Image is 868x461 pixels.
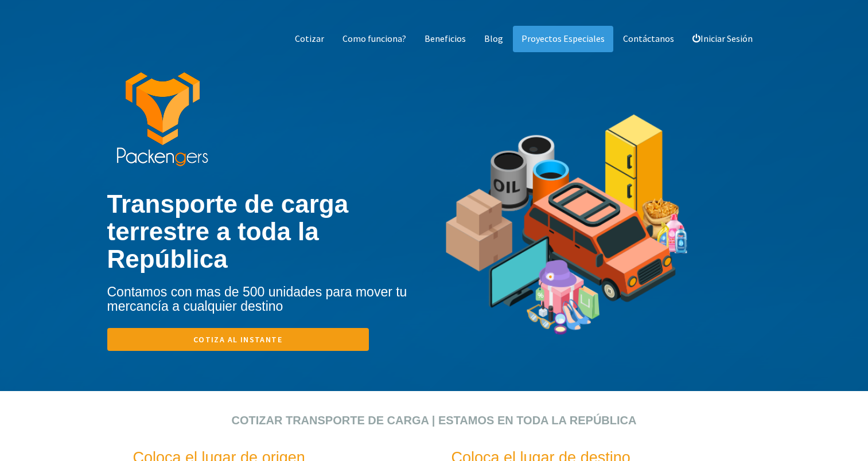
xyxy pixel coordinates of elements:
a: Cotizar [286,26,333,52]
a: Como funciona? [334,26,415,52]
img: packengers [116,72,209,167]
a: Beneficios [416,26,474,52]
a: Blog [476,26,512,52]
a: Proyectos Especiales [513,26,613,52]
a: Cotiza al instante [107,328,369,351]
b: Transporte de carga terrestre a toda la República [107,190,349,274]
h4: Contamos con mas de 500 unidades para mover tu mercancía a cualquier destino [107,285,434,314]
a: Contáctanos [614,26,683,52]
div: click para cotizar [9,391,859,403]
h2: Cotizar transporte de carga | Estamos en toda la República [124,414,744,427]
a: Iniciar Sesión [684,26,761,52]
img: tipos de mercancia de transporte de carga [443,75,691,392]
